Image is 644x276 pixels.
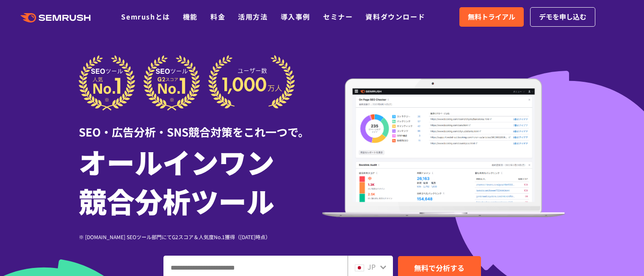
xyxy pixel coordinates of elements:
a: 料金 [210,11,225,22]
a: 資料ダウンロード [365,11,425,22]
a: 無料トライアル [459,7,524,27]
a: デモを申し込む [530,7,595,27]
a: 活用方法 [238,11,268,22]
span: デモを申し込む [539,11,586,22]
a: 導入事例 [281,11,310,22]
span: JP [368,262,376,272]
h1: オールインワン 競合分析ツール [79,142,322,220]
span: 無料で分析する [414,262,464,273]
a: セミナー [323,11,353,22]
a: Semrushとは [121,11,170,22]
div: SEO・広告分析・SNS競合対策をこれ一つで。 [79,111,322,140]
span: 無料トライアル [468,11,515,22]
div: ※ [DOMAIN_NAME] SEOツール部門にてG2スコア＆人気度No.1獲得（[DATE]時点） [79,233,322,241]
a: 機能 [183,11,198,22]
